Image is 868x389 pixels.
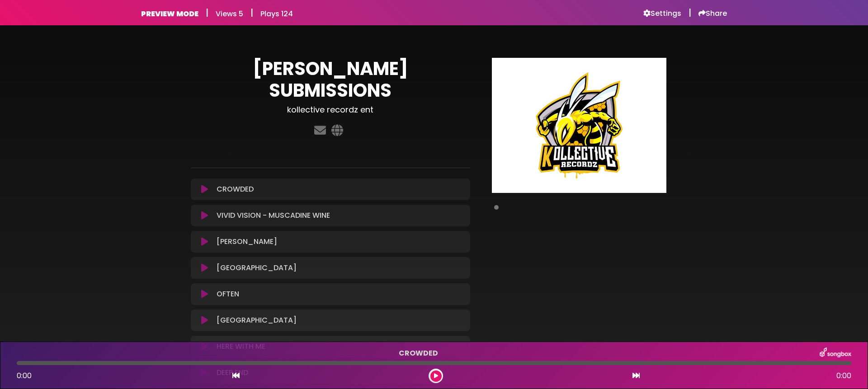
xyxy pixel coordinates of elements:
[689,7,691,18] h5: |
[836,370,851,381] span: 0:00
[206,7,208,18] h5: |
[191,105,470,115] h3: kollective recordz ent
[698,9,727,18] a: Share
[217,289,464,300] p: OFTEN
[217,184,464,195] p: CROWDED
[17,348,820,359] p: CROWDED
[216,9,243,18] h6: Views 5
[217,315,464,326] p: [GEOGRAPHIC_DATA]
[643,9,681,18] a: Settings
[250,7,253,18] h5: |
[820,347,851,359] img: songbox-logo-white.png
[191,58,470,101] h1: [PERSON_NAME] SUBMISSIONS
[217,341,464,352] p: HERE WITH ME
[141,9,198,18] h6: PREVIEW MODE
[492,58,666,193] img: Main Media
[217,210,464,221] p: VIVID VISION - MUSCADINE WINE
[217,236,464,247] p: [PERSON_NAME]
[260,9,293,18] h6: Plays 124
[217,262,464,273] p: [GEOGRAPHIC_DATA]
[17,370,32,381] span: 0:00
